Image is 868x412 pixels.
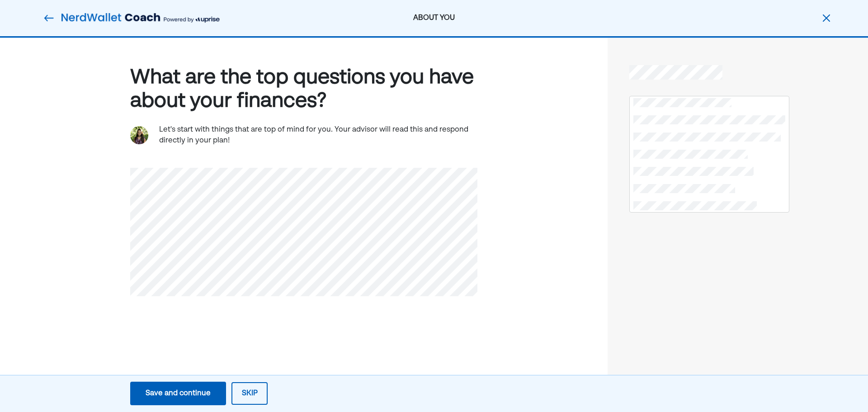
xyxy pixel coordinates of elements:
[130,66,477,114] div: What are the top questions you have about your finances?
[130,382,226,405] button: Save and continue
[159,124,477,146] div: Let's start with things that are top of mind for you. Your advisor will read this and respond dir...
[231,382,268,405] button: Skip
[146,388,211,399] div: Save and continue
[303,13,566,24] div: ABOUT YOU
